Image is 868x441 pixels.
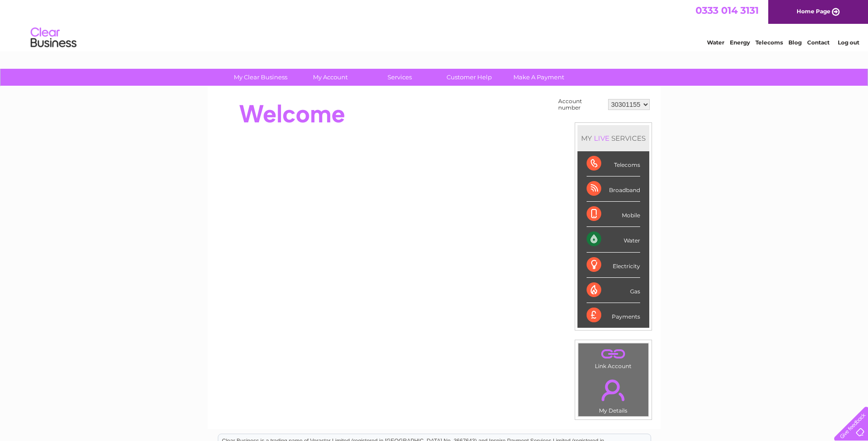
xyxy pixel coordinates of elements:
[587,303,640,328] div: Payments
[788,39,802,46] a: Blog
[578,343,649,372] td: Link Account
[578,372,649,417] td: My Details
[292,69,368,86] a: My Account
[695,5,759,16] a: 0333 014 3131
[577,125,649,151] div: MY SERVICES
[587,176,640,202] div: Broadband
[581,346,646,362] a: .
[223,69,298,86] a: My Clear Business
[581,374,646,406] a: .
[556,96,606,113] td: Account number
[431,69,507,86] a: Customer Help
[587,278,640,303] div: Gas
[587,227,640,252] div: Water
[707,39,724,46] a: Water
[501,69,577,86] a: Make A Payment
[362,69,437,86] a: Services
[730,39,750,46] a: Energy
[587,253,640,278] div: Electricity
[30,24,77,52] img: logo.png
[218,5,651,44] div: Clear Business is a trading name of Verastar Limited (registered in [GEOGRAPHIC_DATA] No. 3667643...
[592,134,611,143] div: LIVE
[587,202,640,227] div: Mobile
[755,39,783,46] a: Telecoms
[587,151,640,176] div: Telecoms
[838,39,859,46] a: Log out
[807,39,830,46] a: Contact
